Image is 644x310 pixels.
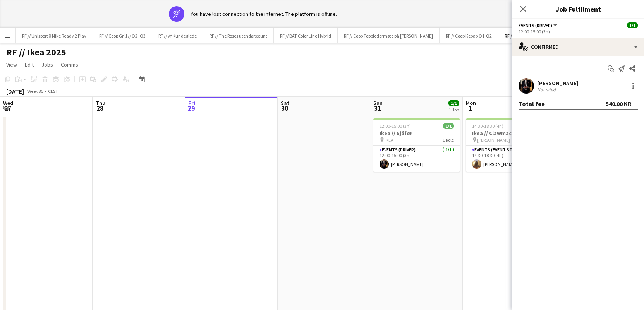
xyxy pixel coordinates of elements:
div: [DATE] [6,87,24,95]
a: Edit [22,60,37,70]
div: 540.00 KR [606,100,632,108]
span: 31 [372,104,383,113]
div: Not rated [537,87,557,92]
div: [PERSON_NAME] [537,80,578,87]
button: RF // Unisport X Nike Ready 2 Play [16,28,93,43]
span: Mon [466,99,476,106]
span: Wed [3,99,13,106]
span: 28 [94,104,105,113]
a: Comms [58,60,81,70]
div: Confirmed [512,38,644,56]
button: RF // Coop Toppledermøte på [PERSON_NAME] [338,28,440,43]
span: Jobs [41,61,53,68]
span: View [6,61,17,68]
span: 27 [2,104,13,113]
a: Jobs [38,60,56,70]
span: Edit [25,61,34,68]
div: CEST [48,88,58,94]
span: Thu [96,99,105,106]
a: View [3,60,20,70]
span: [PERSON_NAME] [477,137,510,143]
button: RF // Coop Kebab Q1-Q2 [440,28,498,43]
span: 12:00-15:00 (3h) [380,123,411,129]
div: 12:00-15:00 (3h) [519,29,638,34]
app-job-card: 14:30-18:30 (4h)1/1Ikea // Clawmachine [PERSON_NAME]1 RoleEvents (Event Staff)1/114:30-18:30 (4h)... [466,118,553,172]
h3: Ikea // Sjåfør [373,130,460,137]
div: You have lost connection to the internet. The platform is offline. [191,10,337,17]
span: Week 35 [26,88,45,94]
button: RF // The Roses utendørsstunt [203,28,274,43]
app-card-role: Events (Driver)1/112:00-15:00 (3h)[PERSON_NAME] [373,146,460,172]
span: 1/1 [448,100,459,106]
button: RF // Coop Grill // Q2 -Q3 [93,28,152,43]
h3: Job Fulfilment [512,4,644,14]
span: 1 [465,104,476,113]
h1: RF // Ikea 2025 [6,46,66,58]
span: IKEA [385,137,393,143]
span: Events (Driver) [519,22,552,28]
span: 14:30-18:30 (4h) [472,123,503,129]
span: Fri [188,99,195,106]
div: 1 Job [449,107,459,113]
span: 1/1 [627,22,638,28]
span: Sat [281,99,289,106]
span: 29 [187,104,195,113]
span: 1/1 [443,123,454,129]
div: Total fee [519,100,545,108]
button: RF // Ikea 2025 [498,28,539,43]
span: Comms [61,61,78,68]
button: RF // BAT Color Line Hybrid [274,28,338,43]
button: RF // VY Kundeglede [152,28,203,43]
app-job-card: 12:00-15:00 (3h)1/1Ikea // Sjåfør IKEA1 RoleEvents (Driver)1/112:00-15:00 (3h)[PERSON_NAME] [373,118,460,172]
button: Events (Driver) [519,22,558,28]
span: 30 [280,104,289,113]
app-card-role: Events (Event Staff)1/114:30-18:30 (4h)[PERSON_NAME] [466,146,553,172]
span: 1 Role [443,137,454,143]
span: Sun [373,99,383,106]
h3: Ikea // Clawmachine [466,130,553,137]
